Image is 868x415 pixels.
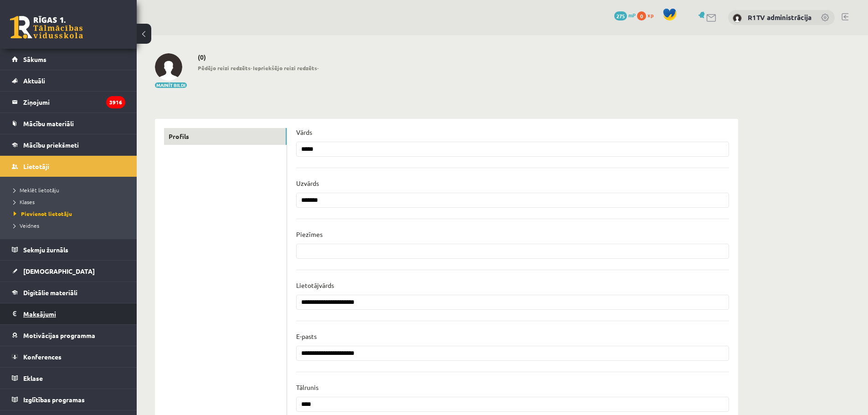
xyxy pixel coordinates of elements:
[14,210,128,218] a: Pievienot lietotāju
[14,210,72,217] span: Pievienot lietotāju
[12,49,125,70] a: Sākums
[198,64,251,72] b: Pēdējo reizi redzēts
[14,222,39,229] span: Veidnes
[296,383,318,391] p: Tālrunis
[12,303,125,324] a: Maksājumi
[12,282,125,303] a: Digitālie materiāli
[23,119,74,128] span: Mācību materiāli
[23,374,43,382] span: Eklase
[296,128,312,136] p: Vārds
[23,92,125,113] legend: Ziņojumi
[23,353,62,361] span: Konferences
[14,186,59,194] span: Meklēt lietotāju
[23,246,68,254] span: Sekmju žurnāls
[614,11,636,19] a: 275 mP
[14,198,128,206] a: Klases
[106,96,125,108] i: 3916
[628,11,636,19] span: mP
[748,13,812,22] a: R1TV administrācija
[23,395,85,404] span: Izglītības programas
[23,55,46,63] span: Sākums
[12,239,125,260] a: Sekmju žurnāls
[12,70,125,91] a: Aktuāli
[296,230,323,238] p: Piezīmes
[14,221,128,230] a: Veidnes
[23,141,79,149] span: Mācību priekšmeti
[23,288,77,297] span: Digitālie materiāli
[198,64,319,72] span: - -
[614,11,627,20] span: 275
[637,11,646,20] span: 0
[12,389,125,410] a: Izglītības programas
[14,186,128,194] a: Meklēt lietotāju
[10,16,83,39] a: Rīgas 1. Tālmācības vidusskola
[12,113,125,134] a: Mācību materiāli
[155,82,187,88] button: Mainīt bildi
[12,325,125,346] a: Motivācijas programma
[12,156,125,177] a: Lietotāji
[23,77,45,85] span: Aktuāli
[12,261,125,282] a: [DEMOGRAPHIC_DATA]
[198,53,319,61] h2: (0)
[12,92,125,113] a: Ziņojumi3916
[647,11,653,19] span: xp
[12,134,125,155] a: Mācību priekšmeti
[637,11,658,19] a: 0 xp
[164,128,287,145] a: Profils
[253,64,317,72] b: Iepriekšējo reizi redzēts
[12,346,125,367] a: Konferences
[296,179,319,187] p: Uzvārds
[296,332,317,340] p: E-pasts
[733,14,742,23] img: R1TV administrācija
[23,303,125,324] legend: Maksājumi
[23,267,95,275] span: [DEMOGRAPHIC_DATA]
[296,281,334,289] p: Lietotājvārds
[14,198,35,205] span: Klases
[23,162,49,170] span: Lietotāji
[23,331,95,339] span: Motivācijas programma
[12,368,125,389] a: Eklase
